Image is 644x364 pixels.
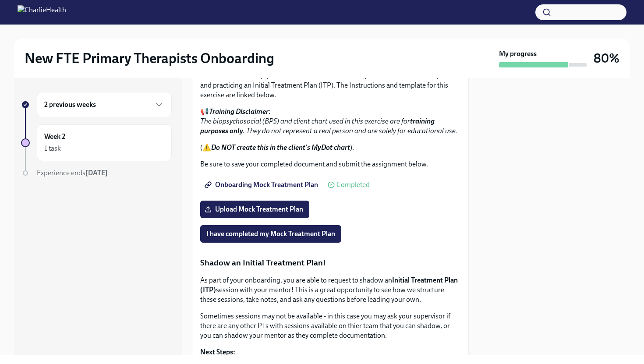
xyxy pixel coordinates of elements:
em: The biopsychosocial (BPS) and client chart used in this exercise are for . They do not represent ... [200,117,457,135]
div: 1 task [44,144,61,153]
p: 📢 : [200,107,461,136]
h2: New FTE Primary Therapists Onboarding [25,49,274,67]
a: Onboarding Mock Treatment Plan [200,176,324,194]
strong: My progress [499,49,537,59]
p: As part of your onboarding, you are able to request to shadow an session with your mentor! This i... [200,276,461,304]
a: Week 21 task [21,124,172,161]
label: Upload Mock Treatment Plan [200,201,309,218]
strong: Initial Treatment Plan (ITP) [200,276,458,294]
strong: [DATE] [85,169,108,177]
div: 2 previous weeks [37,92,172,117]
strong: Training Disclaimer [209,107,269,116]
strong: Do NOT create this in the client's MyDot chart [211,143,350,152]
span: I have completed my Mock Treatment Plan [206,230,335,238]
h6: Week 2 [44,132,65,141]
img: CharlieHealth [18,5,66,19]
p: (⚠️ ). [200,143,461,152]
button: I have completed my Mock Treatment Plan [200,225,341,243]
span: Completed [336,181,370,188]
strong: Next Steps: [200,348,235,356]
p: This exercise will help you become familiar with locating client information in MyDot and practic... [200,71,461,100]
span: Upload Mock Treatment Plan [206,205,303,214]
span: Experience ends [37,169,108,177]
strong: training purposes only [200,117,435,135]
p: Shadow an Initial Treatment Plan! [200,257,461,269]
p: Be sure to save your completed document and submit the assignment below. [200,159,461,169]
span: Onboarding Mock Treatment Plan [206,180,318,189]
h3: 80% [594,50,619,66]
h6: 2 previous weeks [44,100,96,110]
p: Sometimes sessions may not be available - in this case you may ask your supervisor if there are a... [200,311,461,340]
